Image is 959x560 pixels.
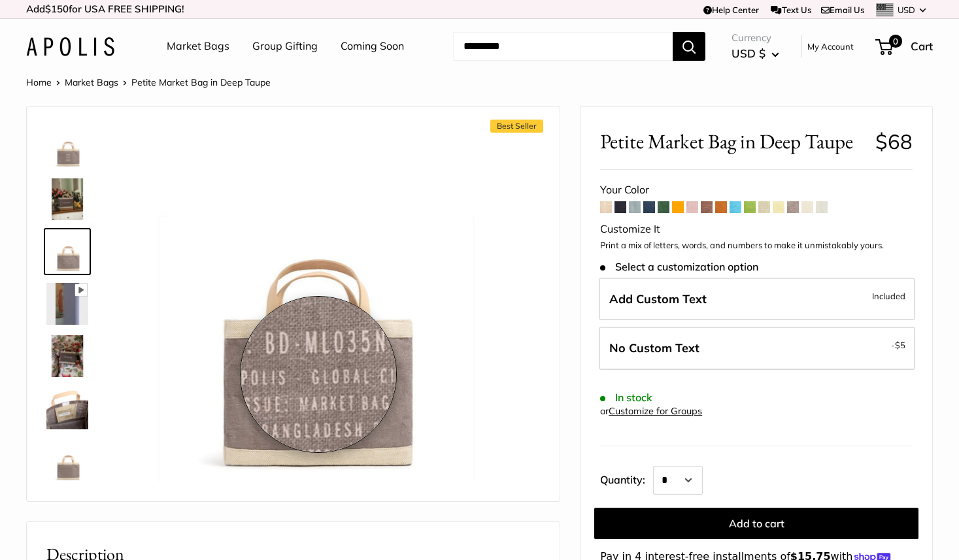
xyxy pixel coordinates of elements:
img: Apolis [26,37,114,56]
span: $5 [895,340,905,350]
div: Your Color [600,180,913,200]
span: In stock [600,391,652,404]
span: No Custom Text [609,340,699,355]
a: Petite Market Bag in Deep Taupe [44,333,91,380]
label: Add Custom Text [599,278,915,321]
img: Petite Market Bag in Deep Taupe [131,126,487,482]
span: Best Seller [490,120,543,133]
a: My Account [807,39,854,54]
label: Leave Blank [599,327,915,370]
img: Petite Market Bag in Deep Taupe [46,178,88,220]
p: Print a mix of letters, words, and numbers to make it unmistakably yours. [600,239,913,252]
a: Text Us [771,5,811,15]
a: Petite Market Bag in Deep Taupe [44,385,91,432]
input: Search... [453,32,673,61]
a: Petite Market Bag in Deep Taupe [44,124,91,171]
nav: Breadcrumb [26,74,271,91]
div: Customize It [600,220,913,239]
span: $68 [875,129,913,154]
div: or [600,403,702,420]
span: Add Custom Text [609,291,707,306]
button: Search [673,32,705,61]
a: 0 Cart [877,36,933,57]
a: Market Bags [167,37,229,56]
span: USD [898,5,915,15]
span: Petite Market Bag in Deep Taupe [600,129,865,154]
span: Select a customization option [600,261,758,273]
a: Petite Market Bag in Deep Taupe [44,176,91,223]
img: Petite Market Bag in Deep Taupe [46,126,88,168]
a: Help Center [703,5,759,15]
a: Group Gifting [252,37,318,56]
span: USD $ [732,46,766,60]
span: Cart [911,39,933,53]
a: Petite Market Bag in Deep Taupe [44,280,91,327]
label: Quantity: [600,462,653,495]
a: Email Us [821,5,864,15]
img: Petite Market Bag in Deep Taupe [46,335,88,377]
button: Add to cart [594,508,918,539]
img: Petite Market Bag in Deep Taupe [46,231,88,272]
span: - [891,337,905,353]
a: Petite Market Bag in Deep Taupe [44,228,91,275]
button: USD $ [732,43,779,64]
span: Included [872,288,905,304]
span: $150 [45,3,69,15]
img: Petite Market Bag in Deep Taupe [46,283,88,325]
a: Customize for Groups [609,405,702,417]
a: Coming Soon [341,37,404,56]
img: Petite Market Bag in Deep Taupe [46,440,88,482]
img: Petite Market Bag in Deep Taupe [46,387,88,429]
a: Petite Market Bag in Deep Taupe [44,437,91,484]
span: Currency [732,29,779,47]
span: Petite Market Bag in Deep Taupe [131,76,271,88]
a: Market Bags [65,76,118,88]
a: Home [26,76,52,88]
span: 0 [889,35,902,48]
